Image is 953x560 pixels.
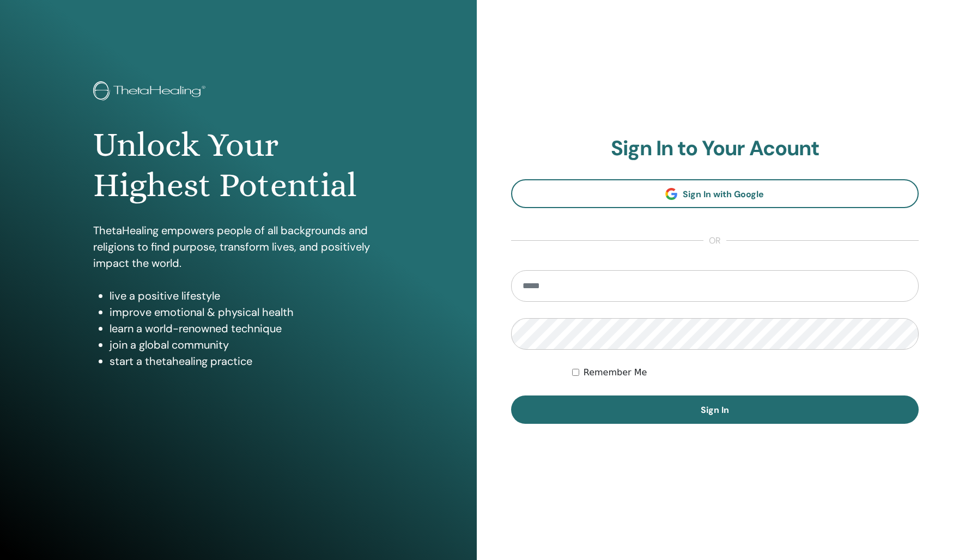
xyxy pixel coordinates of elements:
p: ThetaHealing empowers people of all backgrounds and religions to find purpose, transform lives, a... [93,222,384,271]
a: Sign In with Google [511,179,919,208]
span: Sign In [701,404,729,416]
label: Remember Me [584,366,647,379]
button: Sign In [511,395,919,424]
li: live a positive lifestyle [110,288,384,304]
li: learn a world-renowned technique [110,320,384,337]
div: Keep me authenticated indefinitely or until I manually logout [572,366,919,379]
span: Sign In with Google [683,188,764,200]
span: or [703,234,726,247]
li: join a global community [110,337,384,353]
h1: Unlock Your Highest Potential [93,125,384,206]
h2: Sign In to Your Acount [511,136,919,161]
li: start a thetahealing practice [110,353,384,369]
li: improve emotional & physical health [110,304,384,320]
